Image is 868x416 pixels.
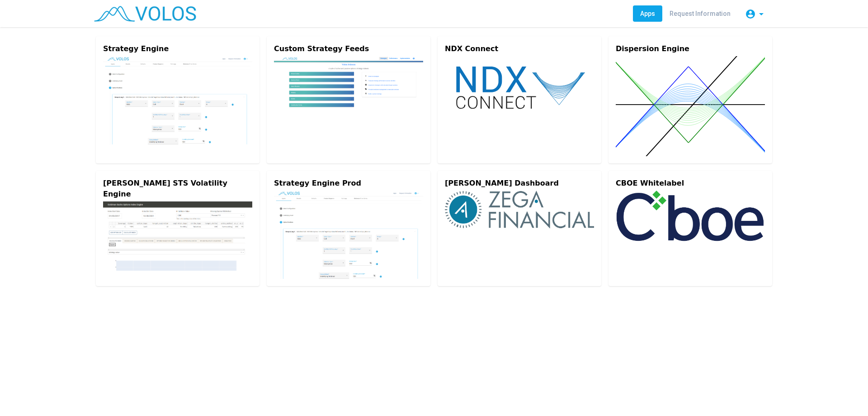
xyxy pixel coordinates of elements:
img: gs-engine.png [103,201,252,271]
div: Dispersion Engine [616,43,765,54]
img: custom.png [274,56,423,127]
span: Request Information [670,10,731,17]
img: strategy-engine.png [274,191,423,279]
img: ndx-connect.svg [445,56,594,118]
img: dispersion.svg [616,56,765,156]
div: [PERSON_NAME] Dashboard [445,178,594,189]
a: Request Information [662,5,738,22]
div: Strategy Engine [103,43,252,54]
div: Custom Strategy Feeds [274,43,423,54]
div: Strategy Engine Prod [274,178,423,189]
div: NDX Connect [445,43,594,54]
div: CBOE Whitelabel [616,178,765,189]
div: [PERSON_NAME] STS Volatility Engine [103,178,252,200]
mat-icon: account_circle [745,9,756,19]
img: zega-logo.png [445,191,594,229]
a: Apps [633,5,662,22]
span: Apps [640,10,655,17]
img: cboe-logo.png [616,191,765,241]
mat-icon: arrow_drop_down [756,9,767,19]
img: strategy-engine.png [103,56,252,144]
